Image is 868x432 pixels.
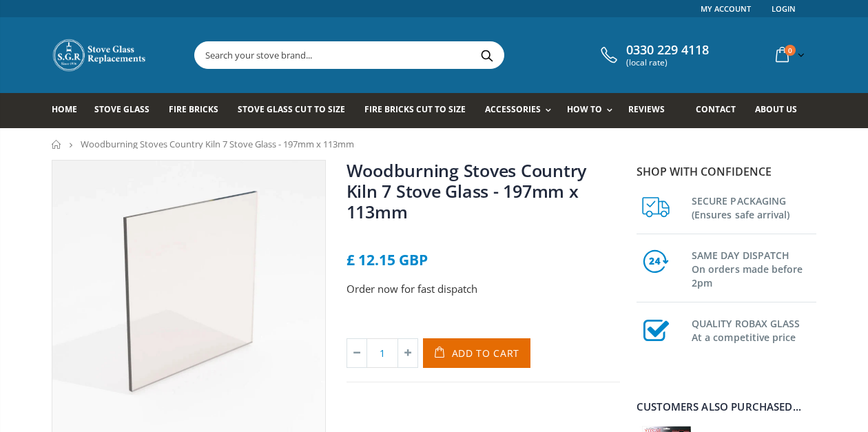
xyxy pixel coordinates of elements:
[692,314,816,344] h3: QUALITY ROBAX GLASS At a competitive price
[485,93,558,128] a: Accessories
[785,45,796,56] span: 0
[485,103,541,115] span: Accessories
[770,41,807,68] a: 0
[637,163,816,180] p: Shop with confidence
[364,103,466,115] span: Fire Bricks Cut To Size
[347,158,587,223] a: Woodburning Stoves Country Kiln 7 Stove Glass - 197mm x 113mm
[238,103,344,115] span: Stove Glass Cut To Size
[755,93,807,128] a: About us
[755,103,797,115] span: About us
[94,103,149,115] span: Stove Glass
[692,192,816,222] h3: SECURE PACKAGING (Ensures safe arrival)
[696,103,736,115] span: Contact
[626,43,709,58] span: 0330 229 4118
[567,93,619,128] a: How To
[471,42,502,68] button: Search
[628,93,675,128] a: Reviews
[692,246,816,290] h3: SAME DAY DISPATCH On orders made before 2pm
[452,347,520,360] span: Add to Cart
[52,103,77,115] span: Home
[94,93,160,128] a: Stove Glass
[81,138,354,150] span: Woodburning Stoves Country Kiln 7 Stove Glass - 197mm x 113mm
[52,93,87,128] a: Home
[626,58,709,68] span: (local rate)
[628,103,665,115] span: Reviews
[637,402,816,412] div: Customers also purchased...
[52,140,62,149] a: Home
[52,38,148,72] img: Stove Glass Replacement
[347,281,621,297] p: Order now for fast dispatch
[169,103,218,115] span: Fire Bricks
[238,93,355,128] a: Stove Glass Cut To Size
[364,93,476,128] a: Fire Bricks Cut To Size
[696,93,746,128] a: Contact
[195,42,658,68] input: Search your stove brand...
[423,338,531,368] button: Add to Cart
[567,103,602,115] span: How To
[169,93,229,128] a: Fire Bricks
[347,250,428,269] span: £ 12.15 GBP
